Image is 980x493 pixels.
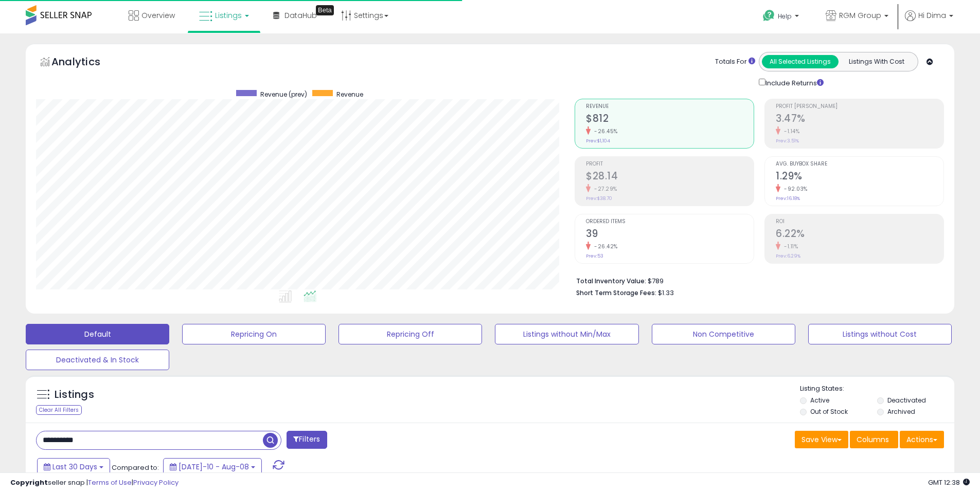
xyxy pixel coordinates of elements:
[810,407,848,416] label: Out of Stock
[586,170,754,184] h2: $28.14
[918,10,946,21] span: Hi Dima
[887,407,915,416] label: Archived
[928,478,970,487] span: 2025-09-9 12:38 GMT
[495,324,638,344] button: Listings without Min/Max
[715,57,755,67] div: Totals For
[776,195,800,202] small: Prev: 16.18%
[586,219,754,225] span: Ordered Items
[586,161,754,167] span: Profit
[163,458,262,476] button: [DATE]-10 - Aug-08
[900,431,944,448] button: Actions
[780,127,799,135] small: -1.14%
[287,431,327,449] button: Filters
[284,10,317,21] span: DataHub
[586,195,612,202] small: Prev: $38.70
[55,388,94,402] h5: Listings
[658,288,674,298] span: $1.33
[26,324,169,344] button: Default
[780,185,808,193] small: -92.03%
[591,243,618,250] small: -26.42%
[780,243,798,250] small: -1.11%
[215,10,242,21] span: Listings
[36,405,82,415] div: Clear All Filters
[336,90,363,99] span: Revenue
[112,463,159,472] span: Compared to:
[586,228,754,242] h2: 39
[776,161,943,167] span: Avg. Buybox Share
[338,324,482,344] button: Repricing Off
[576,288,656,297] b: Short Term Storage Fees:
[10,478,179,488] div: seller snap | |
[52,462,97,472] span: Last 30 Days
[850,431,898,448] button: Columns
[591,185,617,193] small: -27.29%
[316,5,334,15] div: Tooltip anchor
[776,170,943,184] h2: 1.29%
[762,55,839,68] button: All Selected Listings
[838,55,915,68] button: Listings With Cost
[762,9,775,22] i: Get Help
[260,90,307,99] span: Revenue (prev)
[776,138,799,144] small: Prev: 3.51%
[51,54,120,71] h5: Analytics
[26,350,169,370] button: Deactivated & In Stock
[905,10,953,33] a: Hi Dima
[778,12,792,21] span: Help
[776,253,800,259] small: Prev: 6.29%
[10,478,48,487] strong: Copyright
[776,219,943,225] span: ROI
[133,478,179,487] a: Privacy Policy
[88,478,132,487] a: Terms of Use
[586,138,610,144] small: Prev: $1,104
[776,104,943,109] span: Profit [PERSON_NAME]
[652,324,795,344] button: Non Competitive
[887,396,926,405] label: Deactivated
[586,253,603,259] small: Prev: 53
[755,2,809,33] a: Help
[141,10,175,21] span: Overview
[576,274,936,286] li: $789
[776,228,943,242] h2: 6.22%
[808,324,952,344] button: Listings without Cost
[810,396,829,405] label: Active
[800,384,954,394] p: Listing States:
[591,127,618,135] small: -26.45%
[37,458,110,476] button: Last 30 Days
[776,113,943,126] h2: 3.47%
[795,431,848,448] button: Save View
[576,277,646,285] b: Total Inventory Value:
[751,77,836,88] div: Include Returns
[839,10,881,21] span: RGM Group
[586,104,754,109] span: Revenue
[182,324,326,344] button: Repricing On
[586,113,754,126] h2: $812
[857,434,889,445] span: Columns
[179,462,249,472] span: [DATE]-10 - Aug-08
